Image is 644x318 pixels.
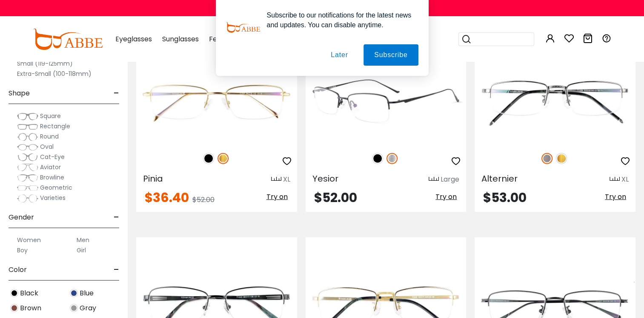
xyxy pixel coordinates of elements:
[17,194,38,203] img: Varieties.png
[17,184,38,192] img: Geometric.png
[77,245,86,255] label: Girl
[435,192,457,202] span: Try on
[266,192,288,202] span: Try on
[17,143,38,151] img: Oval.png
[283,174,290,185] div: XL
[17,245,28,255] label: Boy
[114,260,119,280] span: -
[17,133,38,141] img: Round.png
[40,112,61,120] span: Square
[312,173,338,185] span: Yesior
[17,163,38,172] img: Aviator.png
[143,173,163,185] span: Pinia
[320,44,358,66] button: Later
[77,235,89,245] label: Men
[40,142,54,151] span: Oval
[70,304,78,312] img: Gray
[10,289,18,297] img: Black
[40,132,59,141] span: Round
[264,191,290,202] button: Try on
[80,303,96,313] span: Gray
[441,174,459,185] div: Large
[306,63,467,144] img: Black Yesior - Titanium ,Adjust Nose Pads
[40,122,70,130] span: Rectangle
[136,63,297,144] img: Gold Pinia - Titanium ,Adjust Nose Pads
[40,173,64,182] span: Browline
[17,122,38,131] img: Rectangle.png
[17,235,41,245] label: Women
[621,174,629,185] div: XL
[605,192,626,202] span: Try on
[114,83,119,104] span: -
[226,10,260,44] img: notification icon
[260,10,418,30] div: Subscribe to our notifications for the latest news and updates. You can disable anytime.
[10,304,18,312] img: Brown
[433,191,459,202] button: Try on
[17,112,38,121] img: Square.png
[17,153,38,162] img: Cat-Eye.png
[271,176,281,183] img: size ruler
[475,63,635,144] img: Gun Alternier - Titanium ,Adjust Nose Pads
[40,183,72,192] span: Geometric
[20,288,38,298] span: Black
[314,188,357,207] span: $52.00
[364,44,418,66] button: Subscribe
[20,303,41,313] span: Brown
[203,153,214,164] img: Black
[17,173,38,182] img: Browline.png
[145,188,189,207] span: $36.40
[429,176,439,183] img: size ruler
[9,260,27,280] span: Color
[70,289,78,297] img: Blue
[218,153,229,164] img: Gold
[386,153,398,164] img: Silver
[602,191,629,202] button: Try on
[556,153,567,164] img: Gold
[372,153,383,164] img: Black
[114,207,119,228] span: -
[40,194,66,202] span: Varieties
[192,195,215,205] span: $52.00
[541,153,552,164] img: Gun
[40,153,65,161] span: Cat-Eye
[9,207,34,228] span: Gender
[610,176,620,183] img: size ruler
[483,188,527,207] span: $53.00
[40,163,61,171] span: Aviator
[9,83,30,104] span: Shape
[80,288,94,298] span: Blue
[481,173,518,185] span: Alternier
